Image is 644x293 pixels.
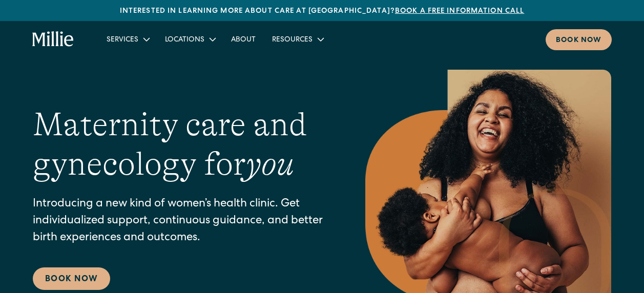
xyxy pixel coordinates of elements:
[246,145,294,182] em: you
[33,105,324,184] h1: Maternity care and gynecology for
[33,267,110,290] a: Book Now
[546,29,612,50] a: Book now
[107,35,138,46] div: Services
[32,31,74,48] a: home
[395,8,524,15] a: Book a free information call
[165,35,204,46] div: Locations
[264,31,331,48] div: Resources
[157,31,223,48] div: Locations
[556,35,601,46] div: Book now
[272,35,313,46] div: Resources
[33,196,324,247] p: Introducing a new kind of women’s health clinic. Get individualized support, continuous guidance,...
[223,31,264,48] a: About
[98,31,157,48] div: Services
